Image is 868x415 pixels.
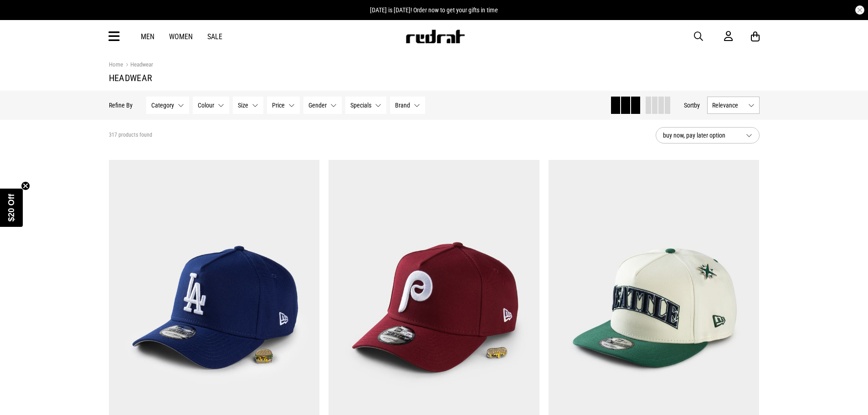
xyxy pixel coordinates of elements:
span: [DATE] is [DATE]! Order now to get your gifts in time [370,6,498,14]
span: Brand [395,102,410,109]
a: Women [169,32,193,41]
span: Colour [198,102,214,109]
button: Colour [193,97,229,114]
img: Redrat logo [405,30,465,43]
button: Sortby [684,100,700,111]
a: Sale [207,32,222,41]
button: Close teaser [21,181,30,190]
button: Category [146,97,189,114]
a: Men [141,32,154,41]
button: Gender [303,97,342,114]
span: Category [151,102,174,109]
span: Specials [350,102,371,109]
button: Brand [390,97,425,114]
button: Specials [345,97,386,114]
button: Price [267,97,300,114]
span: by [694,102,700,109]
span: $20 Off [7,194,16,221]
span: Relevance [712,102,745,109]
span: Gender [308,102,327,109]
span: Price [272,102,285,109]
span: 317 products found [109,132,152,139]
span: Size [238,102,248,109]
p: Refine By [109,102,133,109]
button: Relevance [707,97,760,114]
h1: Headwear [109,72,760,83]
span: buy now, pay later option [663,130,739,141]
button: buy now, pay later option [656,127,760,143]
button: Size [233,97,263,114]
a: Headwear [123,61,153,70]
a: Home [109,61,123,68]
